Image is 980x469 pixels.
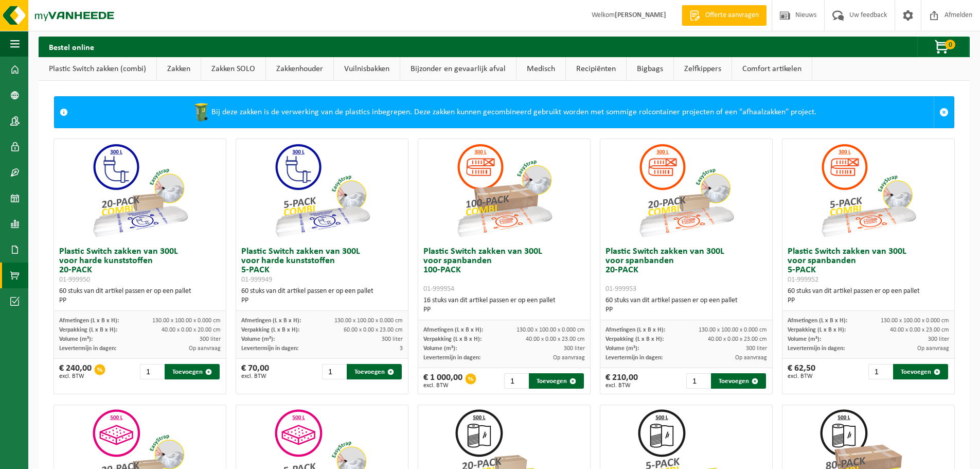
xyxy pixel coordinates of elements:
[201,57,265,81] a: Zakken SOLO
[382,336,403,342] span: 300 liter
[934,97,954,128] a: Sluit melding
[788,373,815,379] span: excl. BTW
[423,285,454,293] span: 01-999954
[526,336,585,342] span: 40.00 x 0.00 x 23.00 cm
[334,318,403,324] span: 130.00 x 100.00 x 0.000 cm
[703,10,761,21] span: Offerte aanvragen
[627,57,673,81] a: Bigbags
[165,364,220,379] button: Toevoegen
[605,305,767,315] div: PP
[241,336,275,342] span: Volume (m³):
[241,287,403,305] div: 60 stuks van dit artikel passen er op een pallet
[788,364,815,379] div: € 62,50
[635,139,738,242] img: 01-999953
[564,345,585,352] span: 300 liter
[566,57,626,81] a: Recipiënten
[241,345,298,352] span: Levertermijn in dagen:
[674,57,732,81] a: Zelfkippers
[529,373,584,389] button: Toevoegen
[711,373,766,389] button: Toevoegen
[39,57,156,81] a: Plastic Switch zakken (combi)
[788,276,818,284] span: 01-999952
[59,296,221,305] div: PP
[157,57,201,81] a: Zakken
[73,97,934,128] div: Bij deze zakken is de verwerking van de plastics inbegrepen. Deze zakken kunnen gecombineerd gebr...
[516,327,585,333] span: 130.00 x 100.00 x 0.000 cm
[504,373,528,389] input: 1
[917,345,949,352] span: Op aanvraag
[699,327,767,333] span: 130.00 x 100.00 x 0.000 cm
[266,57,333,81] a: Zakkenhouder
[605,355,663,361] span: Levertermijn in dagen:
[59,247,221,284] h3: Plastic Switch zakken van 300L voor harde kunststoffen 20-PACK
[516,57,565,81] a: Medisch
[241,327,299,333] span: Verpakking (L x B x H):
[241,276,272,284] span: 01-999949
[893,364,948,379] button: Toevoegen
[59,287,221,305] div: 60 stuks van dit artikel passen er op een pallet
[605,296,767,315] div: 60 stuks van dit artikel passen er op een pallet
[708,336,767,342] span: 40.00 x 0.00 x 23.00 cm
[788,336,821,342] span: Volume (m³):
[735,355,767,361] span: Op aanvraag
[423,305,585,315] div: PP
[423,327,483,333] span: Afmetingen (L x B x H):
[59,276,90,284] span: 01-999950
[152,318,221,324] span: 130.00 x 100.00 x 0.000 cm
[400,345,403,352] span: 3
[917,37,969,57] button: 0
[788,345,845,352] span: Levertermijn in dagen:
[605,345,639,352] span: Volume (m³):
[423,296,585,315] div: 16 stuks van dit artikel passen er op een pallet
[881,318,949,324] span: 130.00 x 100.00 x 0.000 cm
[241,296,403,305] div: PP
[788,247,949,284] h3: Plastic Switch zakken van 300L voor spanbanden 5-PACK
[59,327,117,333] span: Verpakking (L x B x H):
[868,364,892,379] input: 1
[59,318,119,324] span: Afmetingen (L x B x H):
[59,373,92,379] span: excl. BTW
[746,345,767,352] span: 300 liter
[241,364,269,379] div: € 70,00
[189,345,221,352] span: Op aanvraag
[140,364,164,379] input: 1
[605,247,767,293] h3: Plastic Switch zakken van 300L voor spanbanden 20-PACK
[88,139,191,242] img: 01-999950
[788,327,846,333] span: Verpakking (L x B x H):
[200,336,221,342] span: 300 liter
[686,373,710,389] input: 1
[928,336,949,342] span: 300 liter
[817,139,920,242] img: 01-999952
[788,287,949,305] div: 60 stuks van dit artikel passen er op een pallet
[39,37,104,57] h2: Bestel online
[59,345,116,352] span: Levertermijn in dagen:
[788,296,949,305] div: PP
[890,327,949,333] span: 40.00 x 0.00 x 23.00 cm
[788,318,847,324] span: Afmetingen (L x B x H):
[334,57,400,81] a: Vuilnisbakken
[322,364,346,379] input: 1
[605,373,638,389] div: € 210,00
[605,327,665,333] span: Afmetingen (L x B x H):
[682,5,767,26] a: Offerte aanvragen
[241,373,269,379] span: excl. BTW
[732,57,812,81] a: Comfort artikelen
[162,327,221,333] span: 40.00 x 0.00 x 20.00 cm
[344,327,403,333] span: 60.00 x 0.00 x 23.00 cm
[605,383,638,389] span: excl. BTW
[400,57,516,81] a: Bijzonder en gevaarlijk afval
[271,139,373,242] img: 01-999949
[423,373,462,389] div: € 1 000,00
[347,364,402,379] button: Toevoegen
[423,345,457,352] span: Volume (m³):
[423,336,482,342] span: Verpakking (L x B x H):
[423,247,585,293] h3: Plastic Switch zakken van 300L voor spanbanden 100-PACK
[453,139,556,242] img: 01-999954
[191,102,211,123] img: WB-0240-HPE-GN-50.png
[423,355,480,361] span: Levertermijn in dagen:
[615,11,666,19] strong: [PERSON_NAME]
[605,285,636,293] span: 01-999953
[241,318,301,324] span: Afmetingen (L x B x H):
[423,383,462,389] span: excl. BTW
[59,364,92,379] div: € 240,00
